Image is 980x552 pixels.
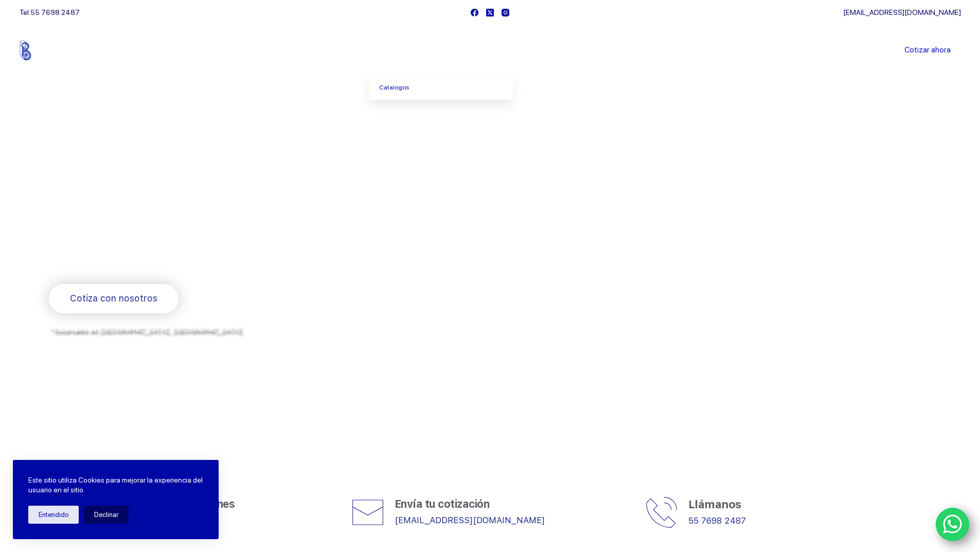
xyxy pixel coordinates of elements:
span: Bienvenido a Balerytodo® [49,153,181,166]
span: Cotiza con nosotros [70,291,157,306]
a: Facebook [471,9,478,16]
span: Envía tu cotización [395,497,490,510]
a: X (Twitter) [486,9,494,16]
a: [EMAIL_ADDRESS][DOMAIN_NAME] [843,8,961,16]
span: y envíos a todo [GEOGRAPHIC_DATA] por la paquetería de su preferencia [49,337,298,345]
span: Somos los doctores de la industria [49,175,420,246]
button: Entendido [28,506,79,524]
a: 55 7698 2487 [30,8,80,16]
button: Declinar [84,506,129,524]
a: Catalogos [369,76,513,100]
span: *Sucursales en [GEOGRAPHIC_DATA], [GEOGRAPHIC_DATA] [49,326,240,333]
p: Este sitio utiliza Cookies para mejorar la experiencia del usuario en el sitio. [28,475,203,495]
nav: Menu Principal [369,25,611,76]
span: Llámanos [688,497,741,511]
span: Tel. [20,8,80,16]
a: Cotiza con nosotros [49,284,179,313]
a: WhatsApp [936,508,970,542]
a: Cotizar ahora [894,40,961,61]
a: [EMAIL_ADDRESS][DOMAIN_NAME] [395,515,545,525]
img: Balerytodo [20,41,84,60]
a: 55 7698 2487 [688,515,746,526]
span: Rodamientos y refacciones industriales [49,257,252,270]
a: Instagram [502,9,509,16]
